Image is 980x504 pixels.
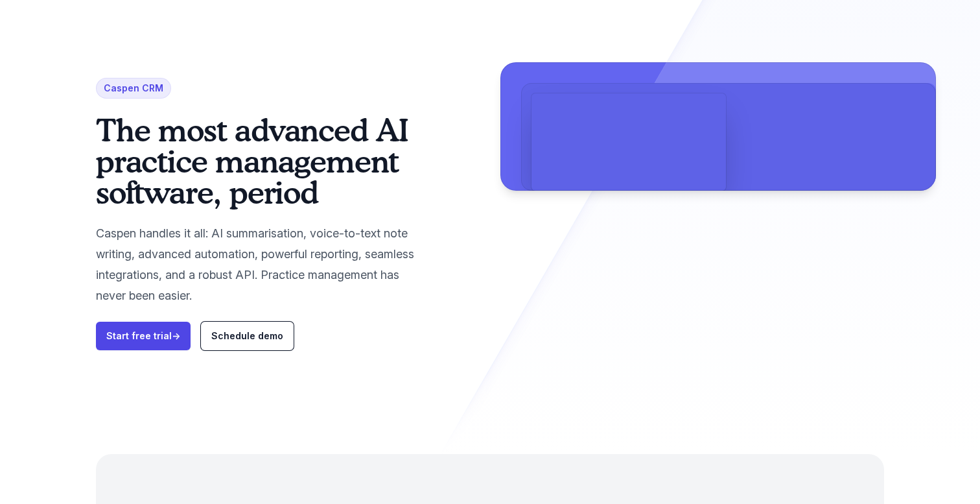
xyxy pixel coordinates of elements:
[96,322,191,350] a: Start free trial
[96,114,428,208] h1: The most advanced AI practice management software, period
[96,223,428,306] p: Caspen handles it all: AI summarisation, voice-to-text note writing, advanced automation, powerfu...
[201,322,294,350] a: Schedule demo
[211,330,283,341] span: Schedule demo
[172,330,180,341] span: →
[96,78,171,99] span: Caspen CRM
